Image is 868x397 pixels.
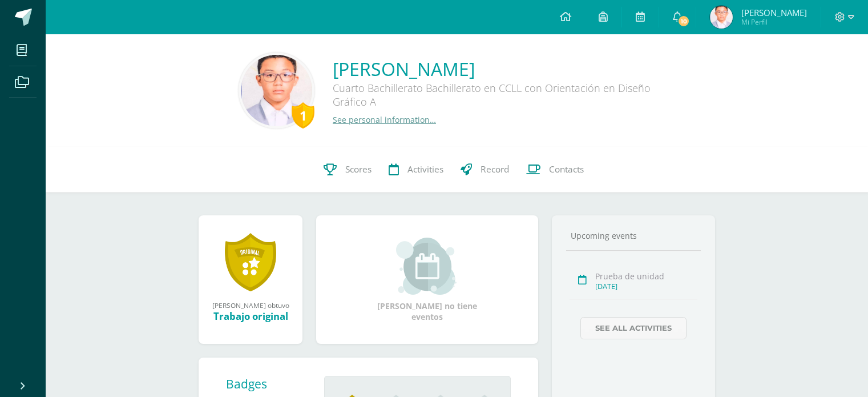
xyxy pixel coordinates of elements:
div: Badges [226,376,315,392]
div: [DATE] [595,282,697,291]
a: See personal information… [333,114,436,125]
span: 10 [677,15,690,27]
div: Trabajo original [210,310,291,323]
span: Record [481,163,509,175]
span: Mi Perfil [741,17,807,27]
div: Prueba de unidad [595,271,697,282]
a: Contacts [518,147,592,193]
img: event_small.png [396,238,458,295]
div: Cuarto Bachillerato Bachillerato en CCLL con Orientación en Diseño Gráfico A [333,81,675,114]
a: See all activities [580,317,687,339]
div: Upcoming events [566,230,701,241]
img: 5895d0155528803d831cf451b55b8c09.png [710,6,733,29]
a: Scores [315,147,380,193]
span: Contacts [549,163,584,175]
a: Record [452,147,518,193]
a: [PERSON_NAME] [333,57,675,81]
span: Activities [407,163,443,175]
span: [PERSON_NAME] [741,7,807,18]
div: [PERSON_NAME] no tiene eventos [370,238,485,322]
a: Activities [380,147,452,193]
div: [PERSON_NAME] obtuvo [210,300,291,310]
div: 1 [292,102,314,129]
img: 0cf7c4fb85653b2cd07e601ed2645dd4.png [241,55,312,126]
span: Scores [345,163,372,175]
